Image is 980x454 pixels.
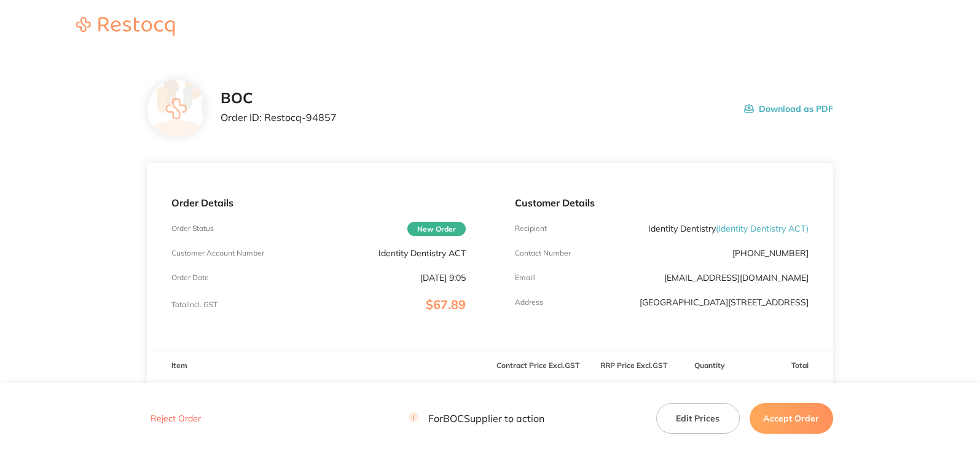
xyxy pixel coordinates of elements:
[171,224,214,233] p: Order Status
[515,249,571,257] p: Contact Number
[407,222,466,236] span: New Order
[426,297,466,312] span: $67.89
[737,351,833,380] th: Total
[378,248,466,258] p: Identity Dentistry ACT
[64,17,187,37] a: Restocq logo
[221,90,337,107] h2: BOC
[640,297,809,307] p: [GEOGRAPHIC_DATA][STREET_ADDRESS]
[420,273,466,283] p: [DATE] 9:05
[664,272,809,283] a: [EMAIL_ADDRESS][DOMAIN_NAME]
[171,249,264,257] p: Customer Account Number
[586,351,682,380] th: RRP Price Excl. GST
[409,413,544,425] p: For BOC Supplier to action
[147,413,205,425] button: Reject Order
[648,224,809,233] p: Identity Dentistry
[171,300,218,309] p: Total Incl. GST
[716,223,809,234] span: ( Identity Dentistry ACT )
[490,351,586,380] th: Contract Price Excl. GST
[171,197,465,208] p: Order Details
[147,351,490,380] th: Item
[656,403,740,434] button: Edit Prices
[732,248,809,258] p: [PHONE_NUMBER]
[682,351,737,380] th: Quantity
[171,273,209,282] p: Order Date
[515,197,809,208] p: Customer Details
[221,112,337,123] p: Order ID: Restocq- 94857
[515,273,536,282] p: Emaill
[744,90,833,128] button: Download as PDF
[515,224,547,233] p: Recipient
[515,298,543,307] p: Address
[64,17,187,36] img: Restocq logo
[750,403,833,434] button: Accept Order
